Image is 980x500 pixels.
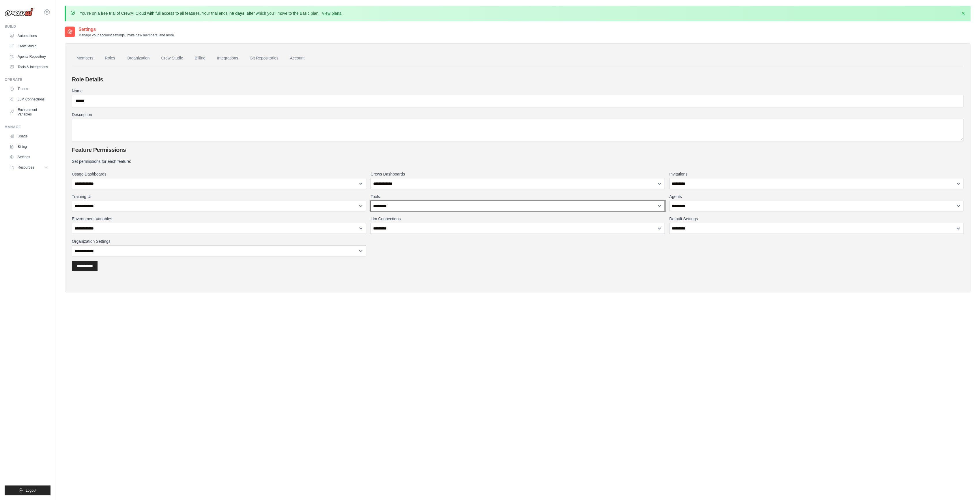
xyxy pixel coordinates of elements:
a: Organization [122,51,154,66]
a: Git Repositories [245,51,283,66]
a: Usage [7,132,51,141]
img: Logo [5,8,33,16]
label: Llm Connections [371,216,665,222]
a: LLM Connections [7,95,51,104]
span: Logout [26,488,36,493]
label: Default Settings [669,216,964,222]
div: Build [5,24,51,29]
a: Members [72,51,98,66]
h2: Feature Permissions [72,146,964,154]
h2: Settings [78,26,175,33]
div: Manage [5,125,51,129]
label: Organization Settings [72,238,366,244]
strong: 6 days [232,11,244,16]
label: Training Ui [72,194,366,199]
p: You're on a free trial of CrewAI Cloud with full access to all features. Your trial ends in , aft... [80,10,343,16]
button: Resources [7,163,51,172]
a: Billing [190,51,210,66]
a: Integrations [212,51,243,66]
a: Billing [7,142,51,151]
label: Environment Variables [72,216,366,222]
div: Operate [5,77,51,82]
a: Account [285,51,309,66]
a: Tools & Integrations [7,62,51,72]
button: Logout [5,486,51,495]
label: Name [72,88,964,94]
a: Agents Repository [7,52,51,61]
p: Manage your account settings, invite new members, and more. [78,33,175,38]
a: Roles [100,51,120,66]
legend: Set permissions for each feature: [72,158,964,164]
label: Invitations [669,171,964,177]
a: View plans [322,11,341,16]
label: Tools [371,194,665,199]
a: Crew Studio [157,51,188,66]
span: Resources [18,165,34,170]
a: Environment Variables [7,105,51,119]
label: Agents [669,194,964,199]
label: Usage Dashboards [72,171,366,177]
label: Description [72,112,964,117]
a: Settings [7,152,51,162]
h2: Role Details [72,75,964,83]
a: Automations [7,31,51,40]
label: Crews Dashboards [371,171,665,177]
a: Traces [7,84,51,94]
a: Crew Studio [7,42,51,51]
